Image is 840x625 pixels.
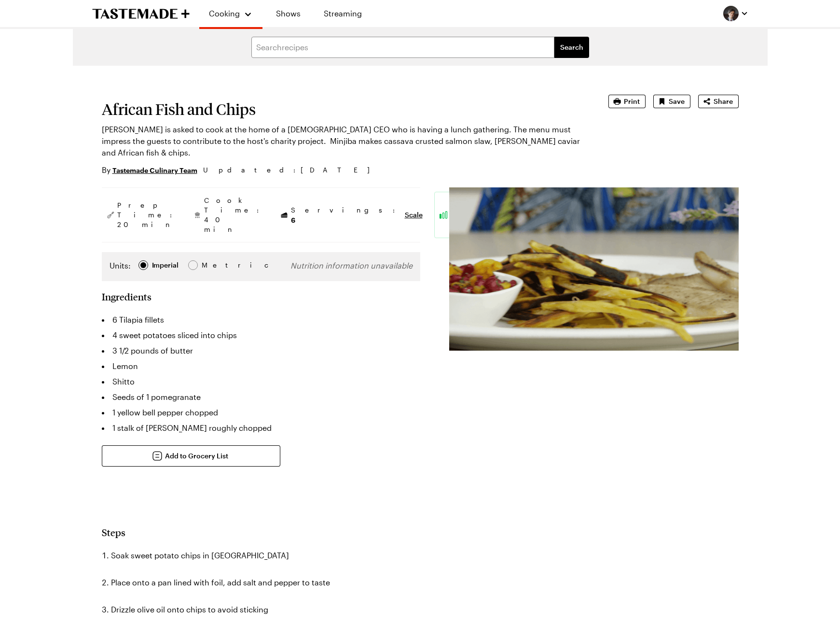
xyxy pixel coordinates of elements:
[209,9,240,18] span: Cooking
[102,358,420,374] li: Lemon
[405,210,423,220] button: Scale
[112,165,197,175] a: Tastemade Culinary Team
[723,6,739,21] img: Profile picture
[102,312,420,327] li: 6 Tilapia fillets
[102,575,420,590] li: Place onto a pan lined with foil, add salt and pepper to taste
[698,95,739,108] button: Share
[669,97,685,106] span: Save
[202,260,223,270] span: Metric
[102,405,420,420] li: 1 yellow bell pepper chopped
[449,187,739,351] img: Recipe image thumbnail
[117,200,177,229] span: Prep Time: 20 min
[102,548,420,563] li: Soak sweet potato chips in [GEOGRAPHIC_DATA]
[203,165,379,175] span: Updated : [DATE]
[165,451,228,461] span: Add to Grocery List
[102,343,420,358] li: 3 1/2 pounds of butter
[102,602,420,617] li: Drizzle olive oil onto chips to avoid sticking
[290,261,413,270] span: Nutrition information unavailable
[291,215,295,224] span: 6
[102,327,420,343] li: 4 sweet potatoes sliced into chips
[92,8,190,19] a: To Tastemade Home Page
[714,97,733,106] span: Share
[204,196,264,234] span: Cook Time: 40 min
[291,205,400,225] span: Servings:
[102,374,420,389] li: Shitto
[723,6,748,21] button: Profile picture
[560,43,583,52] span: Search
[152,260,179,270] div: Imperial
[209,4,253,23] button: Cooking
[102,420,420,436] li: 1 stalk of [PERSON_NAME] roughly chopped
[608,95,646,108] button: Print
[102,124,581,158] p: [PERSON_NAME] is asked to cook at the home of a [DEMOGRAPHIC_DATA] CEO who is having a lunch gath...
[110,260,131,271] label: Units:
[102,100,581,118] h1: African Fish and Chips
[102,164,197,176] p: By
[102,389,420,405] li: Seeds of 1 pomegranate
[653,95,690,108] button: Save recipe
[202,260,222,270] div: Metric
[102,291,151,302] h2: Ingredients
[152,260,179,270] span: Imperial
[110,260,222,273] div: Imperial Metric
[554,37,589,58] button: filters
[102,445,280,467] button: Add to Grocery List
[624,97,640,106] span: Print
[102,526,420,538] h2: Steps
